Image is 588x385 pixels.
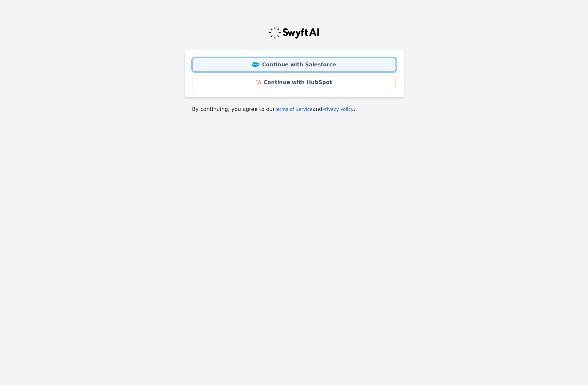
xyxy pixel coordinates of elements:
img: Swyft Logo [268,26,320,39]
a: Continue with HubSpot [193,76,396,89]
a: Privacy Policy [322,107,353,112]
img: HubSpot [256,80,261,85]
p: By continuing, you agree to our and . [192,105,396,113]
a: Continue with Salesforce [193,58,396,72]
a: Terms of Service [275,107,312,112]
img: Salesforce [252,62,260,67]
